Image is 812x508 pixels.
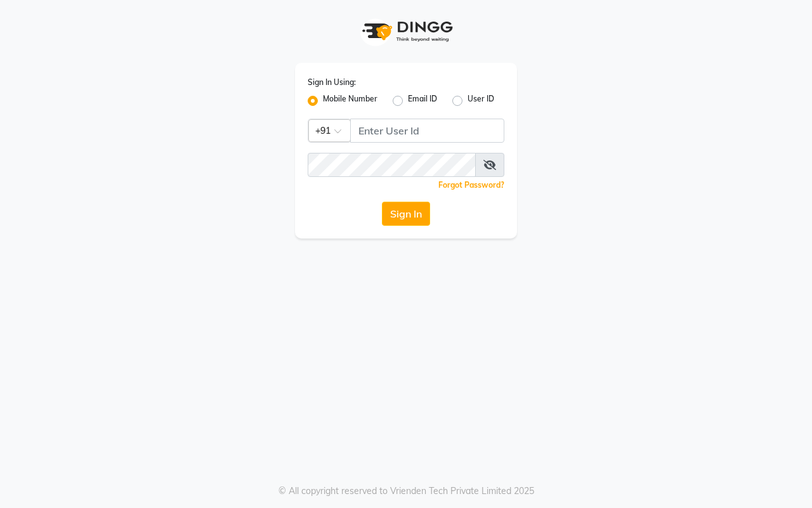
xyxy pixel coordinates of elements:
[308,77,356,88] label: Sign In Using:
[323,93,377,108] label: Mobile Number
[382,202,430,226] button: Sign In
[468,93,494,108] label: User ID
[308,153,476,177] input: Username
[355,13,457,50] img: logo1.svg
[438,180,504,190] a: Forgot Password?
[408,93,437,108] label: Email ID
[350,119,504,143] input: Username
